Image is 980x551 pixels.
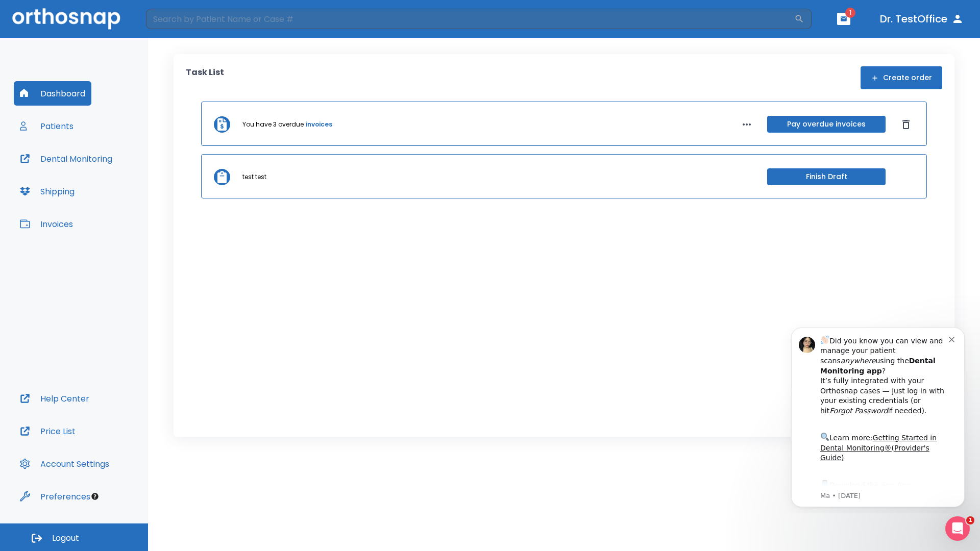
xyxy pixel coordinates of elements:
[44,160,173,212] div: Download the app: | ​ Let us know if you need help getting started!
[14,212,79,236] button: Invoices
[966,516,974,524] span: 1
[14,114,80,138] button: Patients
[14,386,95,411] button: Help Center
[876,10,968,28] button: Dr. TestOffice
[767,116,886,133] button: Pay overdue invoices
[14,484,96,509] button: Preferences
[14,146,118,171] button: Dental Monitoring
[242,120,304,129] p: You have 3 overdue
[52,533,79,544] span: Logout
[90,492,100,501] div: Tooltip anchor
[14,419,82,443] button: Price List
[44,173,173,182] p: Message from Ma, sent 5w ago
[186,66,224,89] p: Task List
[898,116,914,133] button: Dismiss
[12,8,120,29] img: Orthosnap
[44,163,135,181] a: App Store
[306,120,332,129] a: invoices
[173,16,181,24] button: Dismiss notification
[14,452,115,476] button: Account Settings
[146,9,794,29] input: Search by Patient Name or Case #
[242,172,266,182] p: test test
[14,179,81,204] button: Shipping
[776,318,980,513] iframe: Intercom notifications message
[767,168,886,185] button: Finish Draft
[14,81,91,106] button: Dashboard
[845,8,855,18] span: 1
[945,516,970,541] iframe: Intercom live chat
[861,66,942,89] button: Create order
